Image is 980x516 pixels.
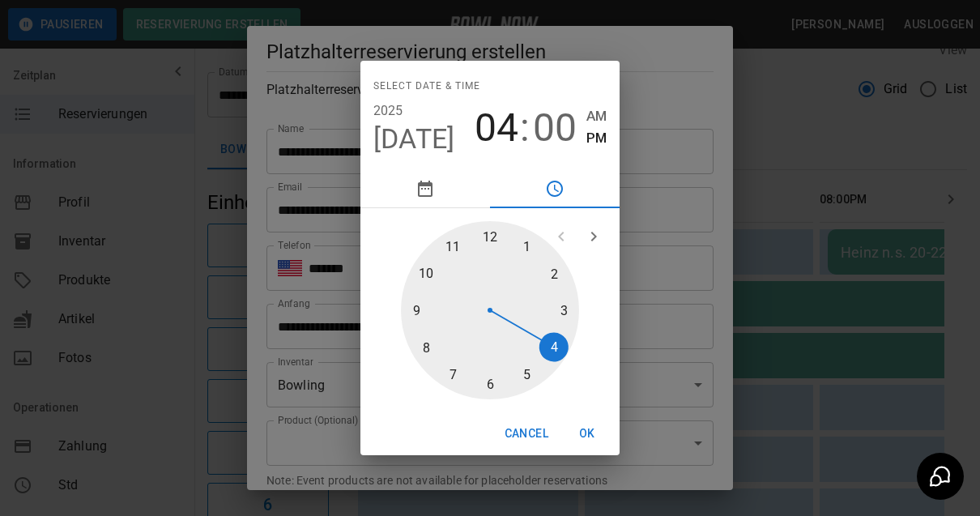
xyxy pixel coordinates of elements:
button: Cancel [498,419,555,449]
button: 2025 [373,100,403,122]
button: AM [586,105,607,127]
span: : [520,105,530,151]
button: pick date [360,169,490,208]
button: 04 [475,105,518,151]
button: PM [586,127,607,149]
button: [DATE] [373,122,455,156]
span: Select date & time [373,74,480,100]
button: pick time [490,169,620,208]
button: 00 [533,105,577,151]
button: OK [561,419,613,449]
button: open next view [577,220,610,253]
